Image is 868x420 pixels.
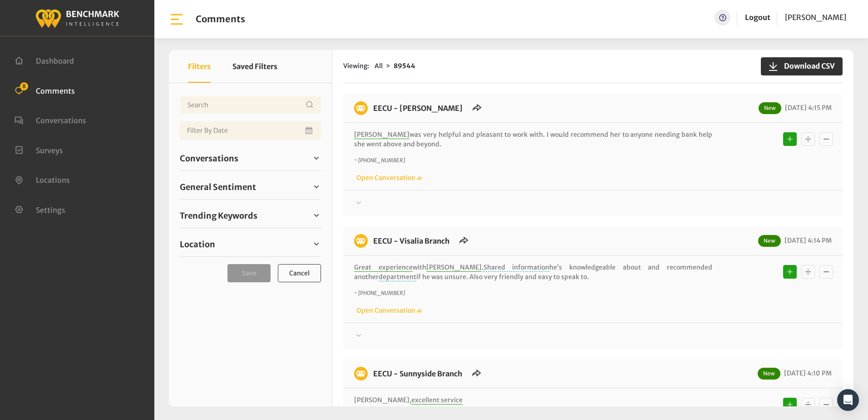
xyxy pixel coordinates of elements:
img: benchmark [354,367,368,380]
a: Locations [15,175,70,184]
span: 8 [20,82,28,90]
span: [DATE] 4:15 PM [783,104,832,112]
a: Settings [15,205,65,214]
input: Date range input field [180,121,321,140]
span: [PERSON_NAME] [354,130,409,139]
span: Download CSV [779,60,835,71]
button: Filters [188,50,211,83]
a: EECU - [PERSON_NAME] [373,104,463,113]
img: bar [169,11,185,27]
span: New [758,235,781,247]
button: Download CSV [761,57,843,75]
span: Conversations [180,152,238,165]
span: Surveys [36,145,63,155]
a: General Sentiment [180,180,321,194]
span: Conversations [36,116,86,125]
span: Location [180,238,215,250]
a: Logout [745,13,770,22]
a: Open Conversation [354,306,422,315]
h1: Comments [196,14,245,25]
a: Logout [745,10,770,25]
span: Dashboard [36,56,74,65]
a: Location [180,237,321,251]
span: Trending Keywords [180,210,257,222]
i: ~ [PHONE_NUMBER] [354,157,405,164]
span: [PERSON_NAME] [426,263,482,272]
img: benchmark [35,7,119,29]
span: Viewing: [343,61,369,71]
a: Dashboard [15,55,74,65]
span: excellent service [411,396,463,405]
button: Cancel [278,264,321,282]
a: EECU - Visalia Branch [373,236,449,245]
button: Open Calendar [304,121,316,140]
i: ~ [PHONE_NUMBER] [354,290,405,296]
div: Basic example [781,263,835,281]
input: Username [180,96,321,114]
p: was very helpful and pleasant to work with. I would recommend her to anyone needing bank help she... [354,130,712,149]
span: [PERSON_NAME] [785,13,846,22]
span: Shared information [483,263,550,272]
a: Comments 8 [15,85,75,95]
div: Basic example [781,130,835,148]
p: [PERSON_NAME], [354,395,712,405]
strong: 89544 [394,62,415,70]
a: Open Conversation [354,174,422,182]
img: benchmark [354,101,368,115]
img: benchmark [354,234,368,248]
span: Settings [36,205,65,214]
span: General Sentiment [180,181,256,193]
a: EECU - Sunnyside Branch [373,369,462,378]
a: Trending Keywords [180,209,321,222]
button: Saved Filters [232,50,277,83]
h6: EECU - Selma Branch [368,101,468,115]
span: New [758,368,780,380]
a: Conversations [15,115,86,124]
div: Basic example [781,395,835,414]
span: [DATE] 4:14 PM [782,236,832,245]
h6: EECU - Sunnyside Branch [368,367,468,380]
div: Open Intercom Messenger [837,389,859,411]
p: with . he’s knowledgeable about and recommended another if he was unsure. Also very friendly and ... [354,263,712,282]
span: department [379,273,416,281]
a: Surveys [15,145,63,154]
span: New [759,102,781,114]
span: Great experience [354,263,413,272]
span: [DATE] 4:10 PM [782,369,832,377]
span: All [375,62,383,70]
h6: EECU - Visalia Branch [368,234,455,248]
span: Locations [36,175,70,185]
a: Conversations [180,151,321,165]
span: Comments [36,86,75,95]
a: [PERSON_NAME] [785,10,846,25]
